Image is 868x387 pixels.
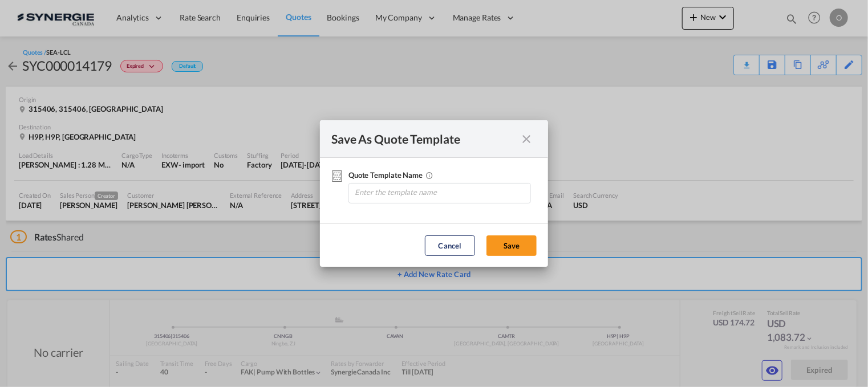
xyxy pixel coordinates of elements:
[486,235,537,256] button: Save
[320,120,548,267] md-dialog: Quote Template ...
[348,169,423,183] p: Quote Template Name
[354,184,530,201] input: Enter the template name
[520,132,533,146] md-icon: icon-close fg-AAA8AD cursor
[425,235,475,256] button: Cancel
[425,169,439,182] md-icon: Name your quotation template for future reference
[331,132,516,146] div: Save As Quote Template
